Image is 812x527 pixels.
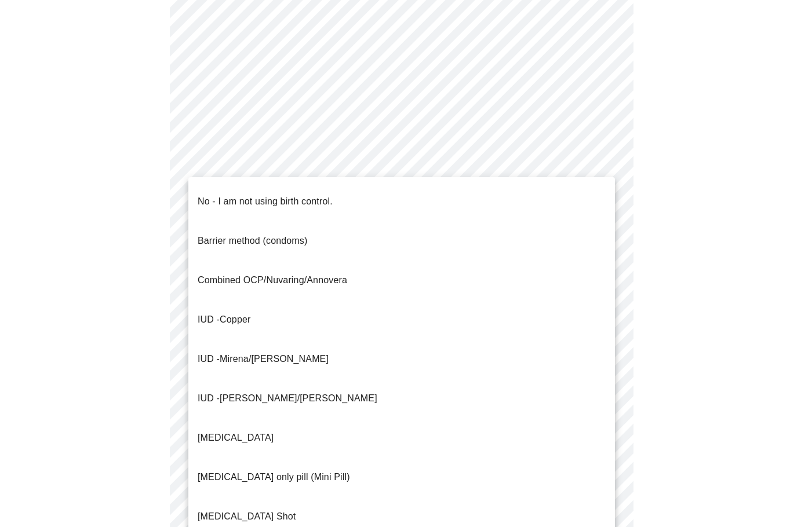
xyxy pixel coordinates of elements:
[198,393,220,403] span: IUD -
[198,195,333,208] p: No - I am not using birth control.
[198,234,307,248] p: Barrier method (condoms)
[198,273,347,287] p: Combined OCP/Nuvaring/Annovera
[198,313,250,327] p: Copper
[198,352,329,366] p: IUD -
[198,470,350,484] p: [MEDICAL_DATA] only pill (Mini Pill)
[220,354,329,364] span: Mirena/[PERSON_NAME]
[198,431,274,445] p: [MEDICAL_DATA]
[198,391,377,405] p: [PERSON_NAME]/[PERSON_NAME]
[198,510,296,524] p: [MEDICAL_DATA] Shot
[198,314,220,324] span: IUD -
